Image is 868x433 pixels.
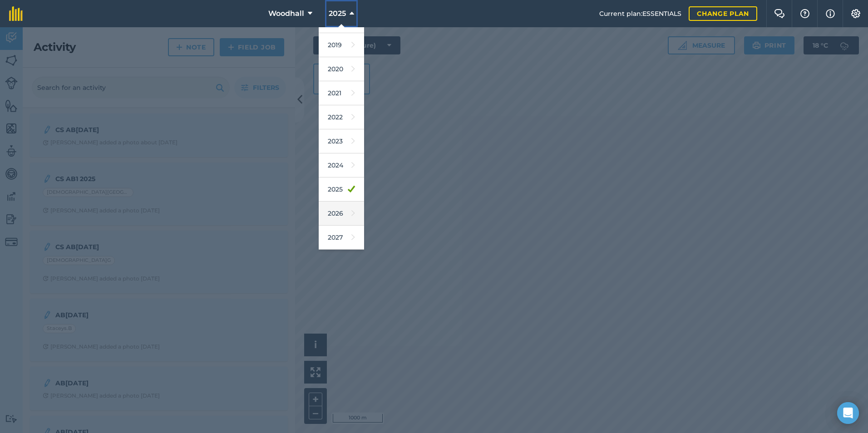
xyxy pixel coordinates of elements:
span: 2025 [329,8,346,19]
a: 2020 [319,57,364,81]
a: 2024 [319,153,364,177]
img: Two speech bubbles overlapping with the left bubble in the forefront [774,9,785,18]
img: A cog icon [850,9,861,18]
a: 2026 [319,202,364,226]
a: 2019 [319,33,364,57]
img: fieldmargin Logo [9,6,23,21]
img: A question mark icon [799,9,810,18]
div: Open Intercom Messenger [837,402,859,424]
img: svg+xml;base64,PHN2ZyB4bWxucz0iaHR0cDovL3d3dy53My5vcmcvMjAwMC9zdmciIHdpZHRoPSIxNyIgaGVpZ2h0PSIxNy... [826,8,835,19]
a: 2027 [319,226,364,250]
a: 2023 [319,129,364,153]
a: 2021 [319,81,364,105]
span: Woodhall [268,8,304,19]
span: Current plan : ESSENTIALS [599,9,681,19]
a: 2025 [319,177,364,202]
a: Change plan [689,6,757,21]
a: 2022 [319,105,364,129]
